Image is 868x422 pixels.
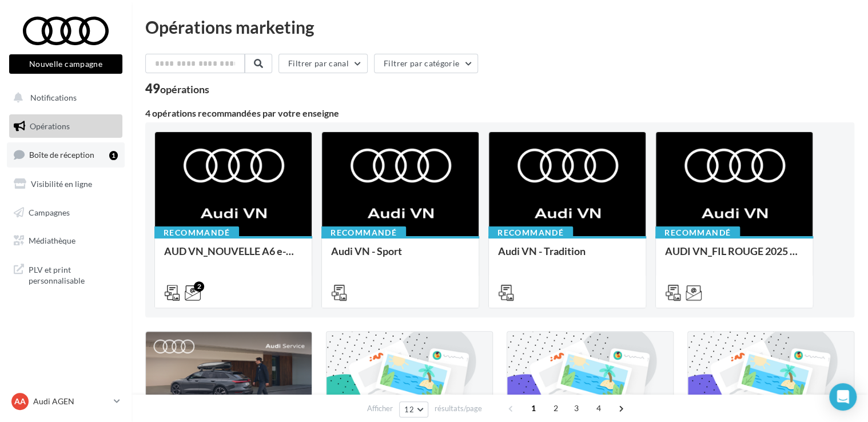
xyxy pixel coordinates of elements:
span: Campagnes [29,207,70,217]
button: Filtrer par catégorie [374,54,478,73]
span: Opérations [30,121,70,131]
button: Nouvelle campagne [9,54,122,74]
div: 4 opérations recommandées par votre enseigne [145,109,854,118]
button: Filtrer par canal [278,54,368,73]
a: Visibilité en ligne [7,172,125,196]
span: résultats/page [435,403,482,414]
div: Opérations marketing [145,18,854,35]
span: 4 [590,399,608,417]
a: Campagnes [7,201,125,225]
div: AUDI VN_FIL ROUGE 2025 - A1, Q2, Q3, Q5 et Q4 e-tron [665,245,803,268]
div: Recommandé [321,226,406,239]
div: Recommandé [154,226,239,239]
span: Notifications [30,93,77,102]
div: 1 [109,151,118,160]
span: PLV et print personnalisable [29,262,118,286]
span: Médiathèque [29,236,75,245]
span: Visibilité en ligne [31,179,92,189]
a: Boîte de réception1 [7,142,125,167]
button: 12 [399,401,428,417]
div: 49 [145,82,209,95]
div: opérations [160,84,209,94]
span: Afficher [367,403,393,414]
div: Recommandé [655,226,740,239]
div: Open Intercom Messenger [829,383,857,411]
span: 2 [547,399,565,417]
span: 1 [524,399,543,417]
div: AUD VN_NOUVELLE A6 e-tron [164,245,302,268]
span: 3 [567,399,586,417]
div: Recommandé [488,226,573,239]
span: AA [14,396,26,407]
p: Audi AGEN [33,396,109,407]
span: 12 [404,405,414,414]
a: AA Audi AGEN [9,391,122,412]
a: Médiathèque [7,229,125,253]
button: Notifications [7,86,120,110]
span: Boîte de réception [29,150,94,160]
div: Audi VN - Tradition [498,245,636,268]
a: Opérations [7,114,125,138]
div: Audi VN - Sport [331,245,469,268]
a: PLV et print personnalisable [7,257,125,291]
div: 2 [194,281,204,292]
